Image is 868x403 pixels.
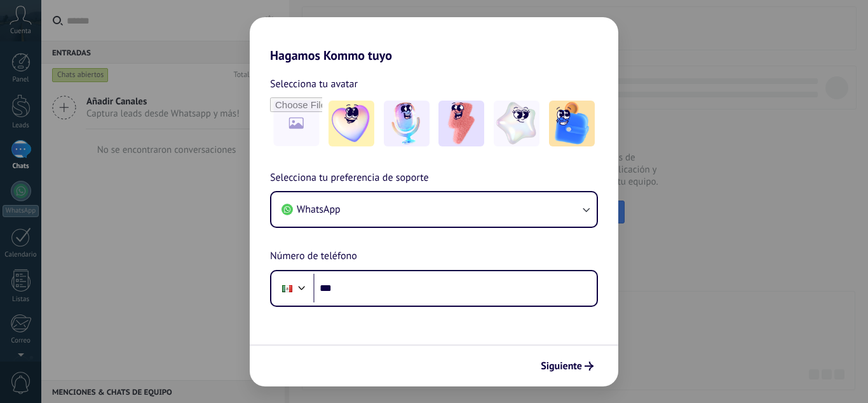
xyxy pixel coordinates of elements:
[329,101,374,146] img: -1.jpeg
[297,203,341,216] span: WhatsApp
[438,101,484,146] img: -3.jpeg
[270,76,358,92] span: Selecciona tu avatar
[270,248,357,265] span: Número de teléfono
[250,17,618,63] h2: Hagamos Kommo tuyo
[384,101,430,146] img: -2.jpeg
[541,362,582,371] span: Siguiente
[275,275,299,302] div: Mexico: + 52
[549,101,595,146] img: -5.jpeg
[535,355,599,377] button: Siguiente
[494,101,539,146] img: -4.jpeg
[271,192,597,227] button: WhatsApp
[270,170,429,187] span: Selecciona tu preferencia de soporte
